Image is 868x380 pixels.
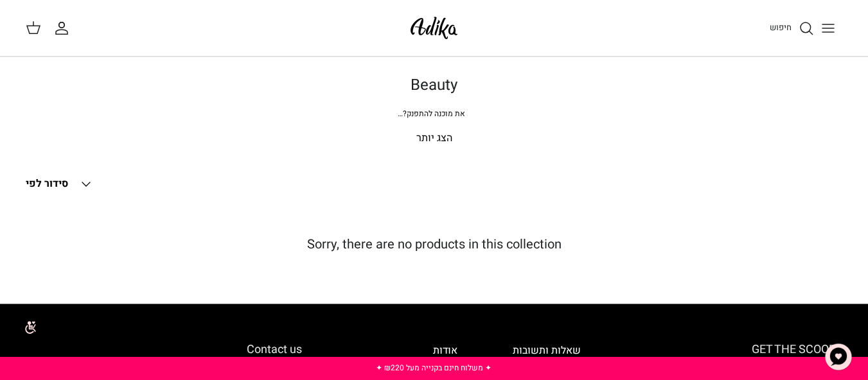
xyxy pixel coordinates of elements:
span: את מוכנה להתפנק? [398,108,465,119]
button: צ'אט [819,338,858,376]
span: חיפוש [770,21,792,33]
h6: GET THE SCOOP [637,343,836,357]
button: סידור לפי [26,170,94,198]
img: accessibility_icon02.svg [10,309,45,345]
span: סידור לפי [26,176,68,191]
button: Toggle menu [814,14,842,42]
a: ✦ משלוח חינם בקנייה מעל ₪220 ✦ [376,362,492,374]
a: החשבון שלי [54,21,75,36]
a: שאלות ותשובות [513,343,581,358]
a: אודות [433,343,457,358]
h5: Sorry, there are no products in this collection [26,237,842,252]
h1: Beauty [26,76,842,95]
h6: Contact us [32,343,302,357]
p: הצג יותר [26,130,842,147]
a: חיפוש [770,21,814,36]
img: Adika IL [407,13,461,43]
